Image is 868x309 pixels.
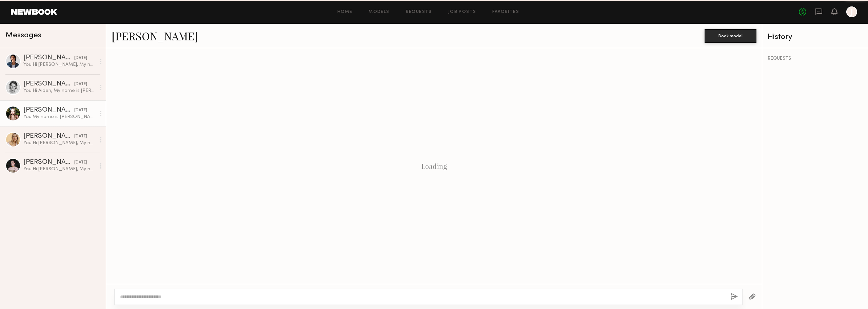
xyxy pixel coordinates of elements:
span: Messages [5,32,41,39]
div: REQUESTS [768,56,863,61]
a: Home [337,10,353,14]
div: [PERSON_NAME] [23,133,74,140]
button: Book model [705,29,756,43]
div: [DATE] [74,133,87,140]
div: You: Hi Aiden, My name is [PERSON_NAME] and I'm the VP of Marketing and Brand operations for Love... [23,88,96,94]
div: History [768,33,863,41]
a: Models [369,10,389,14]
div: [PERSON_NAME] [23,55,74,61]
div: You: My name is [PERSON_NAME] and I'm the VP of Marketing and Brand operations for Lovers. I am b... [23,114,96,120]
a: Requests [406,10,432,14]
div: [PERSON_NAME] [23,159,74,166]
a: J [846,6,857,17]
div: [DATE] [74,81,87,88]
a: Job Posts [448,10,476,14]
div: [DATE] [74,55,87,61]
div: [DATE] [74,107,87,114]
div: You: Hi [PERSON_NAME], My name is [PERSON_NAME] and I'm the VP of Marketing and Brand operations ... [23,61,96,68]
div: You: Hi [PERSON_NAME], My name is [PERSON_NAME] and I'm the VP of Marketing and Brand operations ... [23,140,96,146]
a: Favorites [492,10,519,14]
a: [PERSON_NAME] [112,28,198,43]
div: You: Hi [PERSON_NAME], My name is [PERSON_NAME] and I'm the VP of Marketing and Brand operations ... [23,166,96,172]
div: [DATE] [74,159,87,166]
div: [PERSON_NAME] [23,81,74,88]
div: Loading [421,162,447,170]
div: [PERSON_NAME] [23,107,74,114]
a: Book model [705,33,756,38]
